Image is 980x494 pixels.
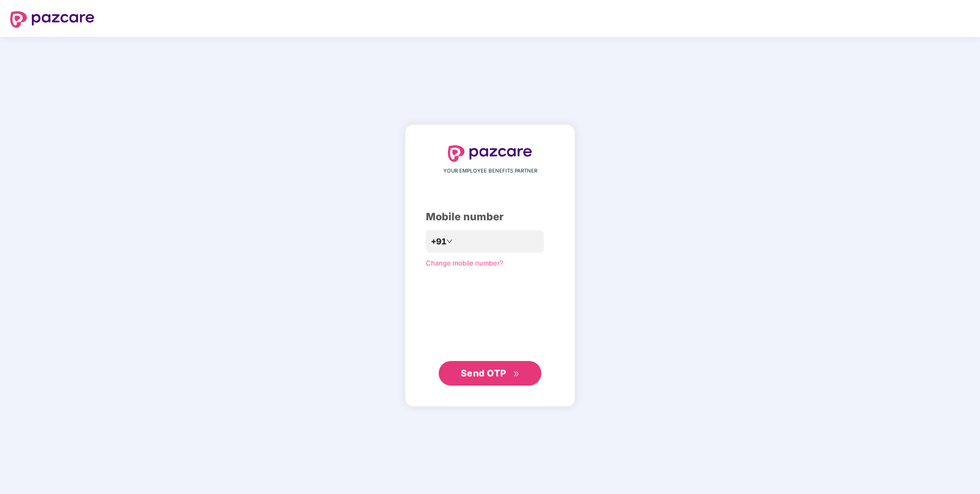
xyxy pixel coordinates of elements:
[10,11,94,28] img: logo
[426,209,554,225] div: Mobile number
[431,235,446,248] span: +91
[443,167,537,175] span: YOUR EMPLOYEE BENEFITS PARTNER
[448,145,532,162] img: logo
[461,368,506,378] span: Send OTP
[446,238,453,244] span: down
[426,259,503,267] a: Change mobile number?
[513,371,520,377] span: double-right
[439,361,541,386] button: Send OTPdouble-right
